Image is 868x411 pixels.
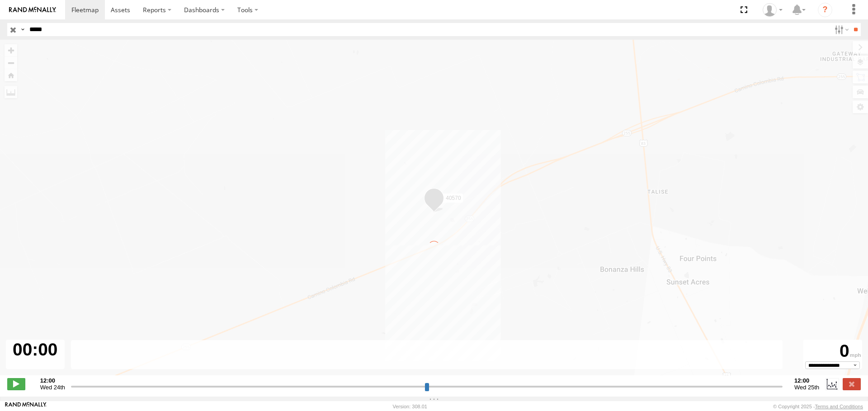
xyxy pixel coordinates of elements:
label: Search Query [19,23,26,36]
span: Wed 24th [40,384,65,391]
label: Search Filter Options [831,23,850,36]
img: rand-logo.svg [9,7,56,13]
strong: 12:00 [794,377,819,384]
span: Wed 25th [794,384,819,391]
div: Caseta Laredo TX [759,3,786,17]
a: Terms and Conditions [815,404,863,409]
strong: 12:00 [40,377,65,384]
label: Play/Stop [7,378,25,390]
div: Version: 308.01 [393,404,427,409]
i: ? [818,3,832,17]
a: Visit our Website [5,402,47,411]
label: Close [843,378,861,390]
div: 0 [805,341,861,361]
div: © Copyright 2025 - [773,404,863,409]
